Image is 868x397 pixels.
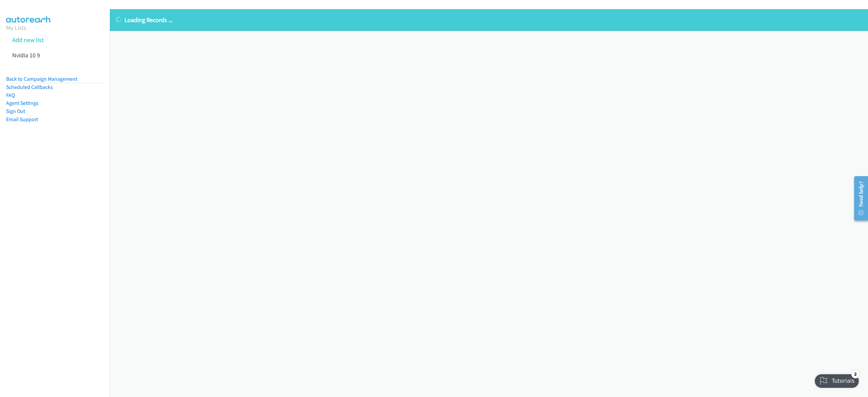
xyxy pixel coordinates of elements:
[6,92,15,98] a: FAQ
[116,15,862,24] p: Loading Records ...
[12,51,40,59] a: Nvidia 10 9
[811,367,863,392] iframe: Checklist
[6,24,26,32] a: My Lists
[6,76,77,82] a: Back to Campaign Management
[6,116,38,122] a: Email Support
[6,84,53,90] a: Scheduled Callbacks
[6,100,39,106] a: Agent Settings
[849,171,868,225] iframe: Resource Center
[6,108,25,114] a: Sign Out
[12,36,44,44] a: Add new list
